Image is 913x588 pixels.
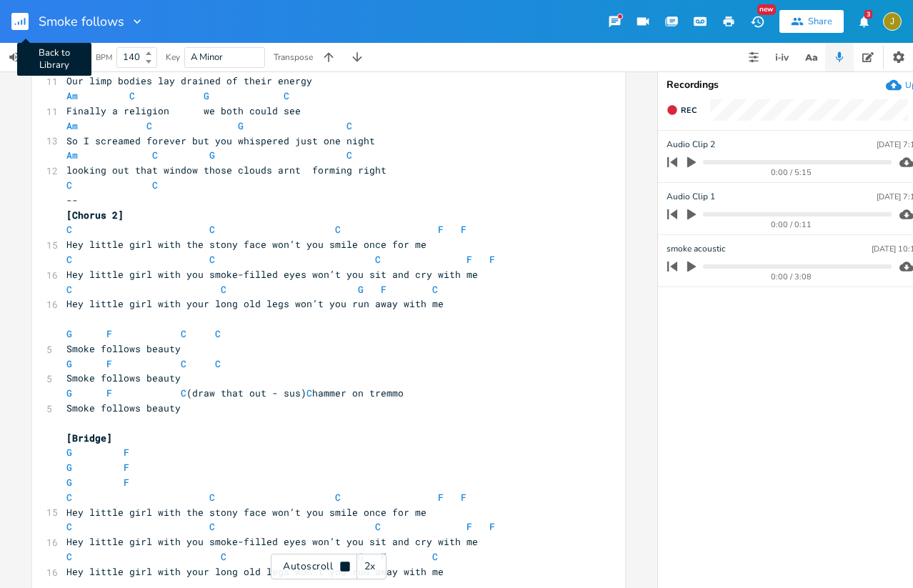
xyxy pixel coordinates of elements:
[357,554,383,579] div: 2x
[381,550,386,563] span: F
[358,550,364,563] span: G
[66,253,72,266] span: C
[743,9,772,34] button: New
[438,491,444,504] span: F
[215,357,221,370] span: C
[66,387,404,399] span: (draw that out - sus) hammer on tremmo
[66,461,72,474] span: G
[215,327,221,340] span: C
[667,190,715,204] span: Audio Clip 1
[209,491,215,504] span: C
[191,51,223,64] span: A Minor
[461,223,467,236] span: F
[66,104,301,117] span: Finally a religion we both could see
[66,74,312,87] span: Our limp bodies lay drained of their energy
[66,476,72,489] span: G
[66,387,72,399] span: G
[238,119,244,132] span: G
[667,242,726,256] span: smoke acoustic
[66,297,444,310] span: Hey little girl with your long old legs won’t you run away with me
[883,12,902,31] div: jessecarterrussell
[808,15,832,28] div: Share
[489,520,495,533] span: F
[66,89,78,102] span: Am
[381,283,386,296] span: F
[209,149,215,161] span: G
[124,476,129,489] span: F
[467,253,472,266] span: F
[204,89,209,102] span: G
[124,446,129,459] span: F
[209,253,215,266] span: C
[692,169,892,176] div: 0:00 / 5:15
[106,357,112,370] span: F
[461,491,467,504] span: F
[209,223,215,236] span: C
[166,53,180,61] div: Key
[66,520,72,533] span: C
[66,134,375,147] span: So I screamed forever but you whispered just one night
[335,223,341,236] span: C
[181,357,186,370] span: C
[66,402,181,414] span: Smoke follows beauty
[883,5,902,38] button: J
[66,209,124,221] span: [Chorus 2]
[864,10,872,19] div: 3
[129,89,135,102] span: C
[66,491,72,504] span: C
[66,372,181,384] span: Smoke follows beauty
[181,387,186,399] span: C
[692,221,892,229] div: 0:00 / 0:11
[66,432,112,444] span: [Bridge]
[66,119,78,132] span: Am
[692,273,892,281] div: 0:00 / 3:08
[375,520,381,533] span: C
[346,149,352,161] span: C
[11,4,40,39] button: Back to Library
[271,554,386,579] div: Autoscroll
[681,105,697,116] span: Rec
[66,283,72,296] span: C
[106,387,112,399] span: F
[152,149,158,161] span: C
[66,179,72,191] span: C
[489,253,495,266] span: F
[118,60,124,73] span: C
[358,283,364,296] span: G
[375,253,381,266] span: C
[274,53,313,61] div: Transpose
[467,520,472,533] span: F
[66,149,78,161] span: Am
[66,60,78,73] span: Am
[66,550,72,563] span: C
[66,164,386,176] span: looking out that window those clouds arnt forming right
[96,54,112,61] div: BPM
[66,194,78,206] span: --
[66,223,72,236] span: C
[221,550,226,563] span: C
[181,327,186,340] span: C
[278,60,284,73] span: C
[66,565,444,578] span: Hey little girl with your long old legs won’t you run away with me
[66,327,72,340] span: G
[124,461,129,474] span: F
[106,327,112,340] span: F
[779,10,844,33] button: Share
[346,119,352,132] span: C
[306,387,312,399] span: C
[757,4,776,15] div: New
[661,99,702,121] button: Rec
[66,506,426,519] span: Hey little girl with the stony face won’t you smile once for me
[438,223,444,236] span: F
[152,179,158,191] span: C
[66,446,72,459] span: G
[335,491,341,504] span: C
[432,283,438,296] span: C
[284,89,289,102] span: C
[221,283,226,296] span: C
[146,119,152,132] span: C
[209,520,215,533] span: C
[66,357,72,370] span: G
[432,550,438,563] span: C
[66,238,426,251] span: Hey little girl with the stony face won’t you smile once for me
